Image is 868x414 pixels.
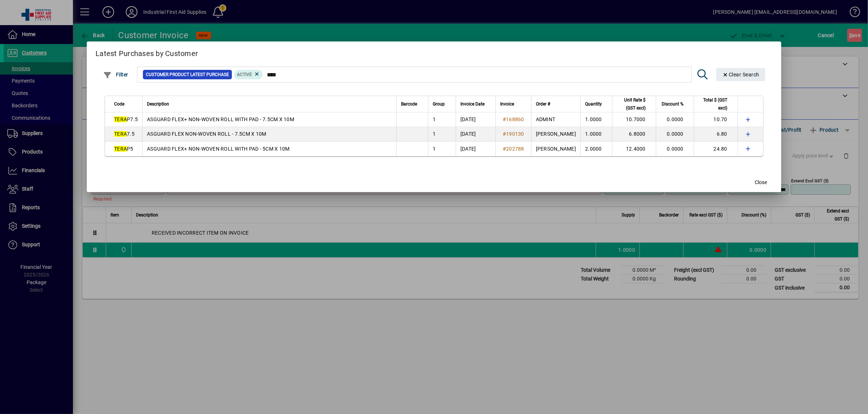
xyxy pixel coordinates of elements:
span: Active [237,72,252,77]
span: P5 [114,146,133,152]
button: Clear [716,68,765,81]
span: 7.5 [114,131,135,137]
span: Unit Rate $ (GST excl) [617,96,646,112]
span: Quantity [585,100,602,108]
em: TERA [114,131,127,137]
h2: Latest Purchases by Customer [87,41,781,63]
div: Invoice Date [460,100,491,108]
td: [PERSON_NAME] [531,127,580,142]
em: TERA [114,116,127,122]
div: Code [114,100,138,108]
span: Invoice [500,100,514,108]
td: 0.0000 [656,127,694,142]
div: Order # [536,100,576,108]
span: Group [433,100,445,108]
td: 6.8000 [612,127,656,142]
a: #190130 [500,130,527,138]
div: Barcode [401,100,424,108]
div: Total $ (GST excl) [698,96,734,112]
span: 1 [433,146,436,152]
div: Description [147,100,392,108]
span: 202788 [506,146,524,152]
div: Unit Rate $ (GST excl) [617,96,652,112]
td: ADMINT [531,112,580,127]
a: #168860 [500,115,527,123]
span: Order # [536,100,550,108]
span: Customer Product Latest Purchase [146,71,229,78]
span: ASGUARD FLEX+ NON-WOVEN ROLL WITH PAD - 5CM X 10M [147,146,289,152]
td: 0.0000 [656,142,694,156]
td: 0.0000 [656,112,694,127]
span: 168860 [506,116,524,122]
td: 24.80 [694,142,737,156]
span: 190130 [506,131,524,137]
span: 1 [433,116,436,122]
td: 1.0000 [580,127,612,142]
mat-chip: Product Activation Status: Active [234,70,263,79]
td: 10.7000 [612,112,656,127]
td: 10.70 [694,112,737,127]
span: # [503,131,506,137]
td: [DATE] [456,127,495,142]
td: [DATE] [456,112,495,127]
span: Total $ (GST excl) [698,96,727,112]
span: Close [755,179,767,186]
td: [PERSON_NAME] [531,142,580,156]
td: 12.4000 [612,142,656,156]
td: 6.80 [694,127,737,142]
button: Filter [101,68,130,81]
span: Clear Search [722,72,759,77]
span: Code [114,100,124,108]
span: # [503,146,506,152]
span: Barcode [401,100,417,108]
span: Description [147,100,169,108]
em: TERA [114,146,127,152]
span: ASGUARD FLEX NON-WOVEN ROLL - 7.5CM X 10M [147,131,266,137]
a: #202788 [500,145,527,153]
span: # [503,116,506,122]
td: 1.0000 [580,112,612,127]
span: ASGUARD FLEX+ NON-WOVEN ROLL WITH PAD - 7.5CM X 10M [147,116,294,122]
div: Quantity [585,100,608,108]
div: Discount % [661,100,690,108]
button: Close [749,176,772,189]
div: Group [433,100,451,108]
td: 2.0000 [580,142,612,156]
td: [DATE] [456,142,495,156]
div: Invoice [500,100,527,108]
span: 1 [433,131,436,137]
span: Discount % [662,100,684,108]
span: Invoice Date [460,100,484,108]
span: P7.5 [114,116,138,122]
span: Filter [103,72,128,77]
